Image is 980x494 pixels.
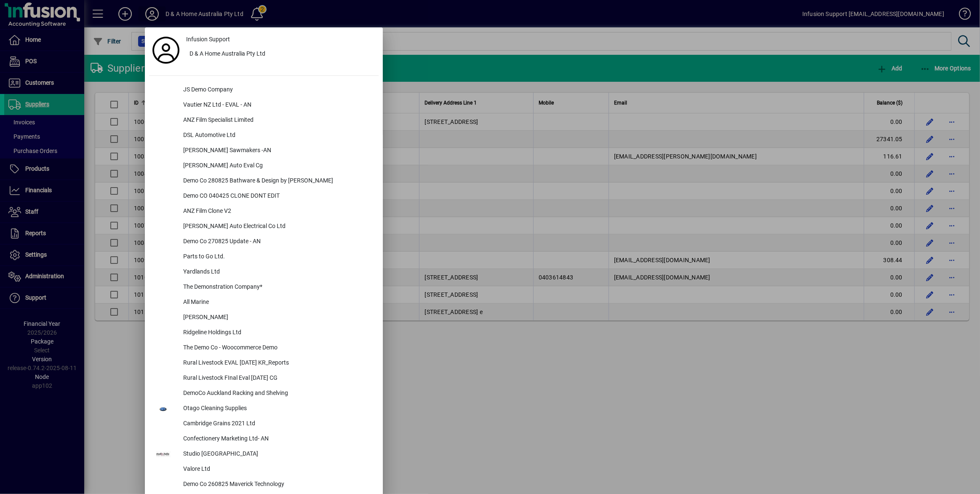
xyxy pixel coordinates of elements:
[176,386,379,401] div: DemoCo Auckland Racking and Shelving
[176,310,379,325] div: [PERSON_NAME]
[149,219,379,234] button: [PERSON_NAME] Auto Electrical Co Ltd
[176,113,379,128] div: ANZ Film Specialist Limited
[176,447,379,462] div: Studio [GEOGRAPHIC_DATA]
[149,432,379,447] button: Confectionery Marketing Ltd- AN
[176,371,379,386] div: Rural Livestock FInal Eval [DATE] CG
[149,341,379,356] button: The Demo Co - Woocommerce Demo
[176,128,379,143] div: DSL Automotive Ltd
[176,98,379,113] div: Vautier NZ Ltd - EVAL - AN
[149,310,379,325] button: [PERSON_NAME]
[176,401,379,416] div: Otago Cleaning Supplies
[149,386,379,401] button: DemoCo Auckland Racking and Shelving
[149,204,379,219] button: ANZ Film Clone V2
[149,250,379,265] button: Parts to Go Ltd.
[183,32,379,47] a: Infusion Support
[176,219,379,234] div: [PERSON_NAME] Auto Electrical Co Ltd
[176,250,379,265] div: Parts to Go Ltd.
[149,371,379,386] button: Rural Livestock FInal Eval [DATE] CG
[149,447,379,462] button: Studio [GEOGRAPHIC_DATA]
[176,416,379,432] div: Cambridge Grains 2021 Ltd
[176,204,379,219] div: ANZ Film Clone V2
[183,47,379,62] button: D & A Home Australia Pty Ltd
[149,234,379,250] button: Demo Co 270825 Update - AN
[176,477,379,492] div: Demo Co 260825 Maverick Technology
[149,189,379,204] button: Demo CO 040425 CLONE DONT EDIT
[176,143,379,158] div: [PERSON_NAME] Sawmakers -AN
[149,325,379,341] button: Ridgeline Holdings Ltd
[149,401,379,416] button: Otago Cleaning Supplies
[149,280,379,295] button: The Demonstration Company*
[176,158,379,174] div: [PERSON_NAME] Auto Eval Cg
[176,234,379,250] div: Demo Co 270825 Update - AN
[149,98,379,113] button: Vautier NZ Ltd - EVAL - AN
[176,295,379,310] div: All Marine
[149,265,379,280] button: Yardlands Ltd
[149,43,183,58] a: Profile
[186,35,230,44] span: Infusion Support
[149,113,379,128] button: ANZ Film Specialist Limited
[149,416,379,432] button: Cambridge Grains 2021 Ltd
[176,189,379,204] div: Demo CO 040425 CLONE DONT EDIT
[149,462,379,477] button: Valore Ltd
[176,462,379,477] div: Valore Ltd
[149,174,379,189] button: Demo Co 280825 Bathware & Design by [PERSON_NAME]
[176,280,379,295] div: The Demonstration Company*
[176,174,379,189] div: Demo Co 280825 Bathware & Design by [PERSON_NAME]
[176,265,379,280] div: Yardlands Ltd
[176,325,379,341] div: Ridgeline Holdings Ltd
[149,83,379,98] button: JS Demo Company
[149,295,379,310] button: All Marine
[149,477,379,492] button: Demo Co 260825 Maverick Technology
[176,83,379,98] div: JS Demo Company
[149,128,379,143] button: DSL Automotive Ltd
[176,341,379,356] div: The Demo Co - Woocommerce Demo
[176,356,379,371] div: Rural Livestock EVAL [DATE] KR_Reports
[149,356,379,371] button: Rural Livestock EVAL [DATE] KR_Reports
[149,143,379,158] button: [PERSON_NAME] Sawmakers -AN
[149,158,379,174] button: [PERSON_NAME] Auto Eval Cg
[176,432,379,447] div: Confectionery Marketing Ltd- AN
